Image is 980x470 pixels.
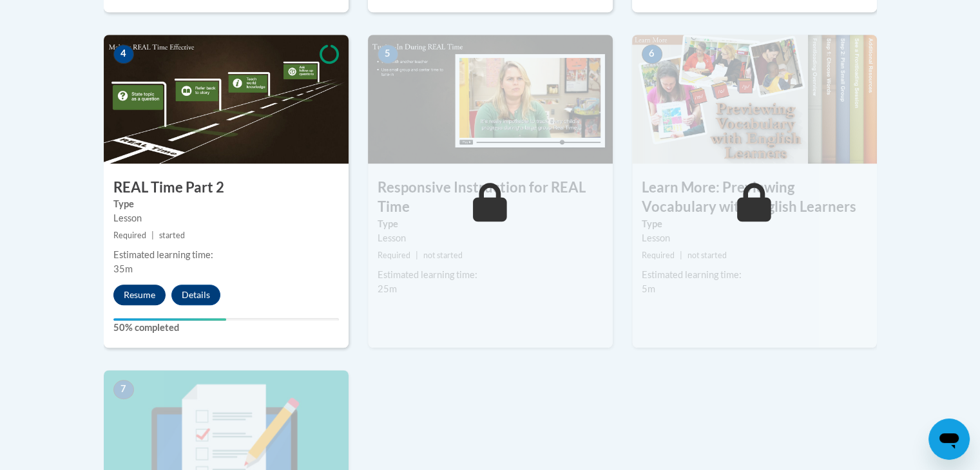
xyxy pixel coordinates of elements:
label: Type [113,197,339,211]
div: Estimated learning time: [113,248,339,262]
img: Course Image [104,35,349,164]
span: 5m [642,283,655,294]
img: Course Image [632,35,877,164]
button: Resume [113,285,166,305]
span: 4 [113,44,134,64]
span: | [680,250,682,260]
span: 25m [378,283,397,294]
div: Estimated learning time: [642,268,867,282]
iframe: Button to launch messaging window [928,418,970,460]
span: started [159,230,185,240]
div: Lesson [113,211,339,225]
span: Required [378,250,410,260]
span: not started [687,250,727,260]
label: 50% completed [113,321,339,335]
div: Your progress [113,318,226,321]
span: Required [113,230,146,240]
span: | [151,230,154,240]
span: Required [642,250,675,260]
h3: REAL Time Part 2 [104,178,349,198]
span: 35m [113,263,133,274]
button: Details [171,285,220,305]
div: Lesson [378,231,603,245]
h3: Learn More: Previewing Vocabulary with English Learners [632,178,877,218]
h3: Responsive Instruction for REAL Time [368,178,613,218]
label: Type [642,217,867,231]
span: 5 [378,44,398,64]
div: Estimated learning time: [378,268,603,282]
span: not started [423,250,463,260]
span: | [416,250,418,260]
div: Lesson [642,231,867,245]
span: 7 [113,380,134,399]
span: 6 [642,44,662,64]
img: Course Image [368,35,613,164]
label: Type [378,217,603,231]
